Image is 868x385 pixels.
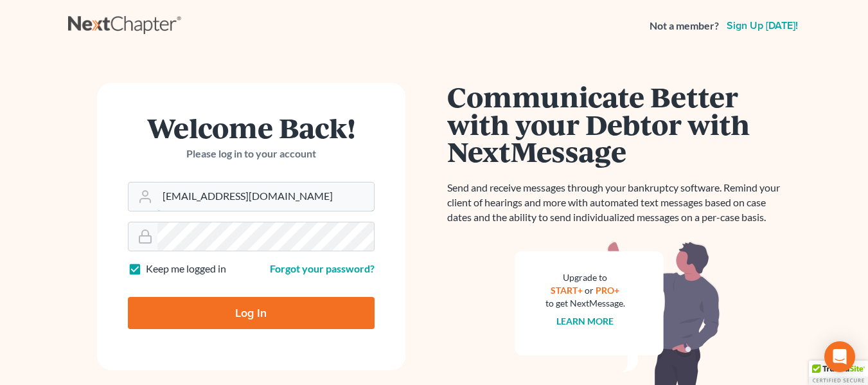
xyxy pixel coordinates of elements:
div: Upgrade to [545,271,625,284]
h1: Welcome Back! [128,114,375,141]
strong: Not a member? [650,19,719,33]
a: START+ [551,285,583,296]
input: Log In [128,297,375,329]
a: Learn more [556,316,614,327]
label: Keep me logged in [146,262,226,276]
input: Email Address [157,183,374,211]
h1: Communicate Better with your Debtor with NextMessage [447,83,788,165]
a: PRO+ [596,285,619,296]
div: Open Intercom Messenger [824,341,855,372]
a: Forgot your password? [270,262,375,274]
div: to get NextMessage. [545,297,625,310]
div: TrustedSite Certified [809,361,868,385]
a: Sign up [DATE]! [724,21,801,31]
p: Send and receive messages through your bankruptcy software. Remind your client of hearings and mo... [447,181,788,225]
span: or [585,285,594,296]
p: Please log in to your account [128,147,375,161]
